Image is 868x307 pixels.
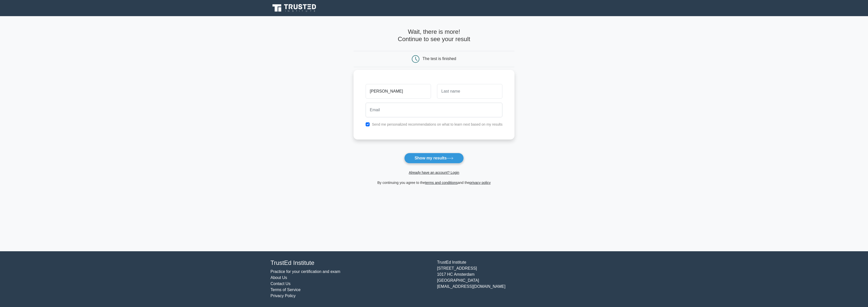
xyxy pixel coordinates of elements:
[404,153,464,163] button: Show my results
[270,275,287,280] a: About Us
[270,294,296,298] a: Privacy Policy
[437,84,502,99] input: Last name
[423,57,456,61] div: The test is finished
[409,171,459,175] a: Already have an account? Login
[425,181,458,185] a: terms and conditions
[470,181,491,185] a: privacy policy
[354,28,515,43] h4: Wait, there is more! Continue to see your result
[270,259,431,267] h4: TrustEd Institute
[366,84,431,99] input: First name
[270,282,290,286] a: Contact Us
[350,180,518,186] div: By continuing you agree to the and the
[270,288,301,292] a: Terms of Service
[270,269,340,274] a: Practice for your certification and exam
[434,259,601,299] div: TrustEd Institute [STREET_ADDRESS] 1017 HC Amsterdam [GEOGRAPHIC_DATA] [EMAIL_ADDRESS][DOMAIN_NAME]
[372,122,503,126] label: Send me personalized recommendations on what to learn next based on my results
[366,103,503,117] input: Email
